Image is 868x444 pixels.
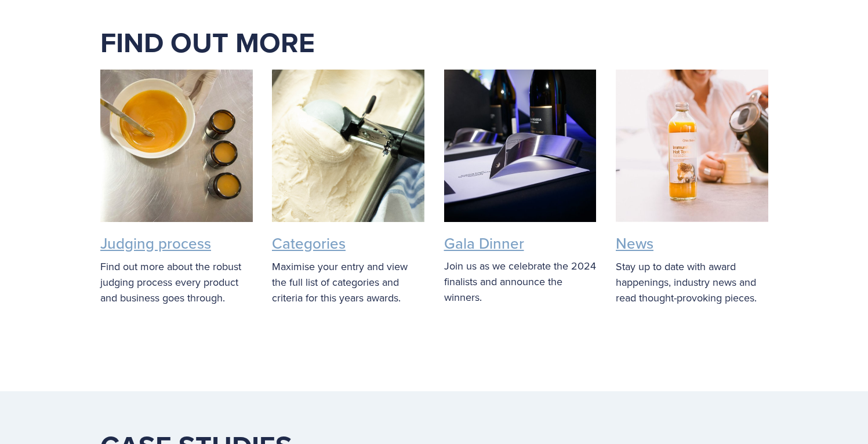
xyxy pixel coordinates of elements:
p: Join us as we celebrate the 2024 finalists and announce the winners. [444,258,597,305]
a: Judging process [100,232,211,254]
p: Find out more about the robust judging process every product and business goes through. [100,258,253,305]
a: Categories [272,232,346,254]
p: Maximise your entry and view the full list of categories and criteria for this years awards. [272,258,424,305]
p: Stay up to date with award happenings, industry news and read thought-provoking pieces. [616,258,768,305]
h1: FIND OUT MORE [100,25,768,60]
a: Gala Dinner [444,232,524,254]
a: News [616,232,653,254]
